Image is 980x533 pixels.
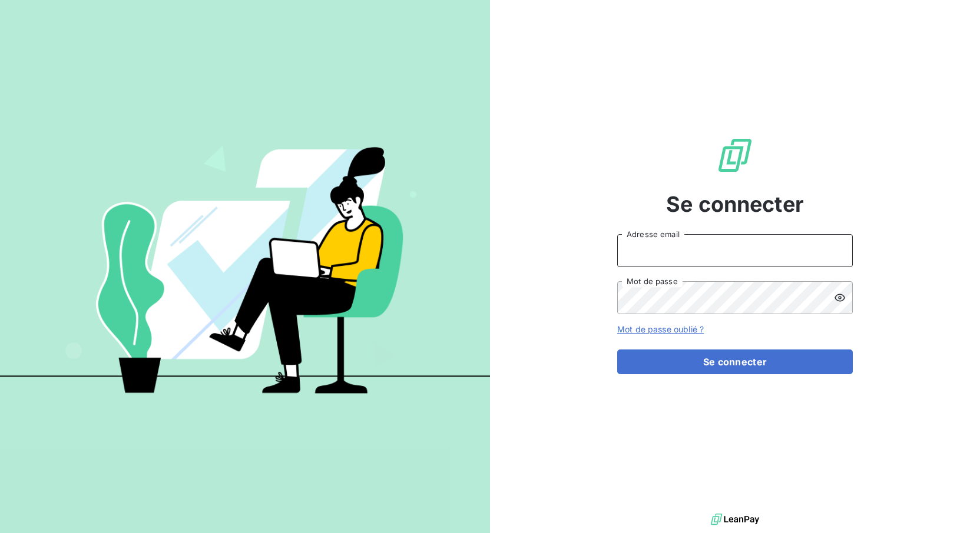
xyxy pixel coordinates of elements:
[666,188,804,220] span: Se connecter
[617,324,704,334] a: Mot de passe oublié ?
[716,136,754,174] img: Logo LeanPay
[711,511,759,528] img: logo
[617,234,853,267] input: placeholder
[617,349,853,374] button: Se connecter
